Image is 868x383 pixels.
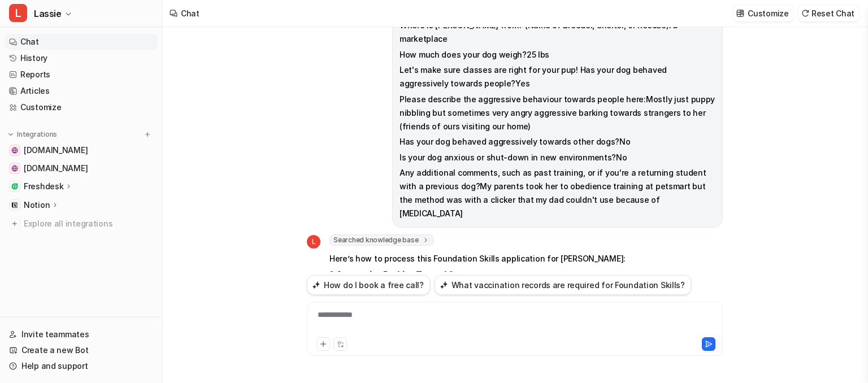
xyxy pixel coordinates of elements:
img: www.whenhoundsfly.com [11,147,18,154]
a: online.whenhoundsfly.com[DOMAIN_NAME] [5,160,158,176]
a: Chat [5,34,158,50]
img: expand menu [7,130,15,138]
div: Chat [181,7,199,19]
img: customize [736,9,744,18]
p: Here’s how to process this Foundation Skills application for [PERSON_NAME]: [329,252,660,266]
p: How much does your dog weigh?25 lbs [400,48,715,62]
span: L [9,4,27,22]
p: Since the client reported "very angry aggressive barking towards strangers" at home, you’ll need ... [329,268,660,308]
a: Customize [5,99,158,115]
span: Searched knowledge base [329,234,434,246]
button: How do I book a free call? [307,275,430,295]
img: explore all integrations [9,218,20,229]
a: History [5,50,158,66]
span: Lassie [34,6,62,21]
a: Articles [5,83,158,99]
img: online.whenhoundsfly.com [11,165,18,172]
span: L [307,235,320,249]
a: www.whenhoundsfly.com[DOMAIN_NAME] [5,142,158,158]
button: Customize [733,5,793,21]
a: Create a new Bot [5,342,158,358]
p: Notion [24,199,50,211]
button: Integrations [5,129,60,140]
span: [DOMAIN_NAME] [24,163,88,174]
a: Help and support [5,358,158,374]
a: Reports [5,67,158,82]
a: Invite teammates [5,327,158,342]
a: Explore all integrations [5,216,158,232]
p: Any additional comments, such as past training, or if you're a returning student with a previous ... [400,166,715,220]
strong: 1. Aggressive Barking Toward Strangers [329,269,489,279]
p: Customize [748,7,788,19]
p: Has your dog behaved aggressively towards other dogs?No [400,135,715,149]
button: Reset Chat [798,5,859,21]
img: reset [801,9,809,18]
img: Notion [11,202,18,208]
span: [DOMAIN_NAME] [24,145,88,156]
img: menu_add.svg [144,130,151,138]
p: Integrations [17,130,57,139]
p: Please describe the aggressive behaviour towards people here:Mostly just puppy nibbling but somet... [400,93,715,133]
p: Freshdesk [24,181,63,192]
img: Freshdesk [11,183,18,190]
p: Where is [PERSON_NAME] from? (Name of Breeder, Shelter, or Rescue)Fb marketplace [400,19,715,46]
p: Let's make sure classes are right for your pup! Has your dog behaved aggressively towards people?Yes [400,63,715,90]
span: Explore all integrations [24,215,153,233]
button: What vaccination records are required for Foundation Skills? [435,275,691,295]
p: Is your dog anxious or shut-down in new environments?No [400,151,715,164]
